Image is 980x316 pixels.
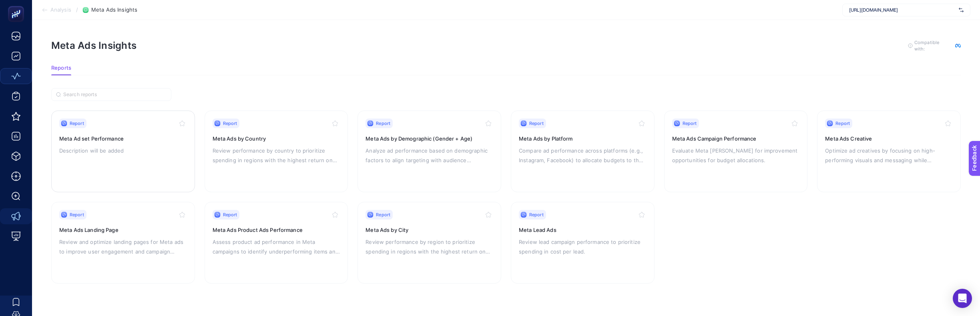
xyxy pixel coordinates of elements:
span: Report [529,211,544,218]
span: Report [70,120,84,127]
span: Report [223,211,237,218]
span: Report [683,120,697,127]
img: svg%3e [959,6,964,14]
span: Reports [51,65,71,71]
a: ReportMeta Ads Landing PageReview and optimize landing pages for Meta ads to improve user engagem... [51,202,195,284]
p: Review performance by region to prioritize spending in regions with the highest return on investm... [365,237,493,256]
span: Feedback [5,2,30,9]
a: ReportMeta Ads by CountryReview performance by country to prioritize spending in regions with the... [205,111,348,192]
h3: Meta Ads Creative [825,135,953,143]
a: ReportMeta Lead AdsReview lead campaign performance to prioritize spending in cost per lead. [511,202,655,284]
p: Compare ad performance across platforms (e.g., Instagram, Facebook) to allocate budgets to the mo... [519,146,647,165]
span: Report [835,120,850,127]
h1: Meta Ads Insights [51,40,137,51]
p: Review lead campaign performance to prioritize spending in cost per lead. [519,237,647,256]
h3: Meta Ads Campaign Performance [672,135,800,143]
button: Reports [51,65,71,75]
a: ReportMeta Ads by Demographic (Gender + Age)Analyze ad performance based on demographic factors t... [357,111,501,192]
span: Report [223,120,237,127]
h3: Meta Ads by Demographic (Gender + Age) [365,135,493,143]
a: ReportMeta Ads by PlatformCompare ad performance across platforms (e.g., Instagram, Facebook) to ... [511,111,655,192]
a: ReportMeta Ads Product Ads PerformanceAssess product ad performance in Meta campaigns to identify... [205,202,348,284]
span: Report [376,211,390,218]
h3: Meta Ad set Performance [59,135,187,143]
span: Compatible with: [914,39,950,52]
p: Description will be added [59,146,187,155]
span: Report [70,211,84,218]
h3: Meta Ads Product Ads Performance [213,226,340,234]
input: Search [63,92,167,98]
p: Review performance by country to prioritize spending in regions with the highest return on invest... [213,146,340,165]
span: [URL][DOMAIN_NAME] [849,7,956,13]
h3: Meta Ads Landing Page [59,226,187,234]
a: ReportMeta Ads Campaign PerformanceEvaluate Meta [PERSON_NAME] for improvement opportunities for ... [664,111,808,192]
h3: Meta Ads by Platform [519,135,647,143]
span: Report [376,120,390,127]
span: / [76,6,78,13]
span: Analysis [50,7,71,13]
p: Evaluate Meta [PERSON_NAME] for improvement opportunities for budget allocations. [672,146,800,165]
h3: Meta Ads by Country [213,135,340,143]
span: Meta Ads Insights [91,7,137,13]
h3: Meta Lead Ads [519,226,647,234]
p: Analyze ad performance based on demographic factors to align targeting with audience characterist... [365,146,493,165]
a: ReportMeta Ad set PerformanceDescription will be added [51,111,195,192]
p: Review and optimize landing pages for Meta ads to improve user engagement and campaign results [59,237,187,256]
div: Open Intercom Messenger [953,289,972,308]
span: Report [529,120,544,127]
h3: Meta Ads by City [365,226,493,234]
a: ReportMeta Ads by CityReview performance by region to prioritize spending in regions with the hig... [357,202,501,284]
a: ReportMeta Ads CreativeOptimize ad creatives by focusing on high-performing visuals and messaging... [817,111,961,192]
p: Optimize ad creatives by focusing on high-performing visuals and messaging while addressing low-c... [825,146,953,165]
p: Assess product ad performance in Meta campaigns to identify underperforming items and potential p... [213,237,340,256]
